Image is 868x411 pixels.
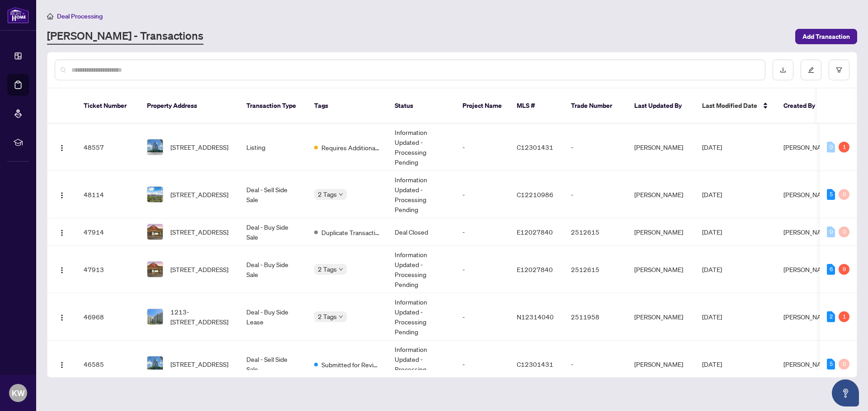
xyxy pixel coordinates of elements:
[801,60,821,80] button: edit
[321,360,380,369] span: Submitted for Review
[839,264,849,275] div: 9
[239,218,307,246] td: Deal - Buy Side Sale
[307,88,387,124] th: Tags
[783,143,832,151] span: [PERSON_NAME]
[455,341,509,388] td: -
[57,12,103,20] span: Deal Processing
[702,228,722,236] span: [DATE]
[783,228,832,236] span: [PERSON_NAME]
[55,357,69,371] button: Logo
[836,67,842,73] span: filter
[170,264,228,274] span: [STREET_ADDRESS]
[170,307,232,327] span: 1213-[STREET_ADDRESS]
[170,359,228,369] span: [STREET_ADDRESS]
[12,387,25,399] span: KW
[58,192,66,199] img: Logo
[387,293,455,341] td: Information Updated - Processing Pending
[239,124,307,171] td: Listing
[702,265,722,273] span: [DATE]
[517,313,554,321] span: N12314040
[7,7,29,23] img: logo
[702,313,722,321] span: [DATE]
[627,218,695,246] td: [PERSON_NAME]
[839,142,849,152] div: 1
[517,190,553,199] span: C12210986
[321,143,380,152] span: Requires Additional Docs
[827,264,835,275] div: 6
[58,229,66,236] img: Logo
[455,124,509,171] td: -
[627,293,695,341] td: [PERSON_NAME]
[339,267,343,272] span: down
[58,267,66,274] img: Logo
[627,124,695,171] td: [PERSON_NAME]
[827,311,835,322] div: 2
[147,224,163,240] img: thumbnail-img
[147,309,163,324] img: thumbnail-img
[339,192,343,197] span: down
[564,171,627,218] td: -
[783,265,832,273] span: [PERSON_NAME]
[387,246,455,293] td: Information Updated - Processing Pending
[509,88,564,124] th: MLS #
[802,29,850,44] span: Add Transaction
[832,379,859,406] button: Open asap
[339,314,343,319] span: down
[773,60,793,80] button: download
[55,140,69,154] button: Logo
[564,124,627,171] td: -
[839,226,849,237] div: 0
[839,189,849,200] div: 0
[387,171,455,218] td: Information Updated - Processing Pending
[58,361,66,369] img: Logo
[55,225,69,239] button: Logo
[147,356,163,372] img: thumbnail-img
[455,88,509,124] th: Project Name
[55,262,69,277] button: Logo
[321,227,380,237] span: Duplicate Transaction
[455,171,509,218] td: -
[55,187,69,202] button: Logo
[627,341,695,388] td: [PERSON_NAME]
[318,264,337,274] span: 2 Tags
[147,187,163,202] img: thumbnail-img
[387,88,455,124] th: Status
[76,171,140,218] td: 48114
[239,341,307,388] td: Deal - Sell Side Sale
[47,13,53,19] span: home
[47,28,203,45] a: [PERSON_NAME] - Transactions
[627,246,695,293] td: [PERSON_NAME]
[76,124,140,171] td: 48557
[780,67,786,73] span: download
[387,124,455,171] td: Information Updated - Processing Pending
[827,359,835,369] div: 5
[627,88,695,124] th: Last Updated By
[147,262,163,277] img: thumbnail-img
[564,246,627,293] td: 2512615
[239,246,307,293] td: Deal - Buy Side Sale
[783,190,832,199] span: [PERSON_NAME]
[839,311,849,322] div: 1
[76,341,140,388] td: 46585
[808,67,814,73] span: edit
[147,139,163,155] img: thumbnail-img
[702,190,722,199] span: [DATE]
[170,227,228,237] span: [STREET_ADDRESS]
[702,143,722,151] span: [DATE]
[827,142,835,152] div: 0
[564,88,627,124] th: Trade Number
[702,360,722,368] span: [DATE]
[827,189,835,200] div: 5
[55,309,69,324] button: Logo
[517,228,553,236] span: E12027840
[627,171,695,218] td: [PERSON_NAME]
[170,142,228,152] span: [STREET_ADDRESS]
[387,218,455,246] td: Deal Closed
[318,189,337,199] span: 2 Tags
[455,246,509,293] td: -
[517,265,553,273] span: E12027840
[318,311,337,322] span: 2 Tags
[239,293,307,341] td: Deal - Buy Side Lease
[839,359,849,369] div: 0
[702,101,757,111] span: Last Modified Date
